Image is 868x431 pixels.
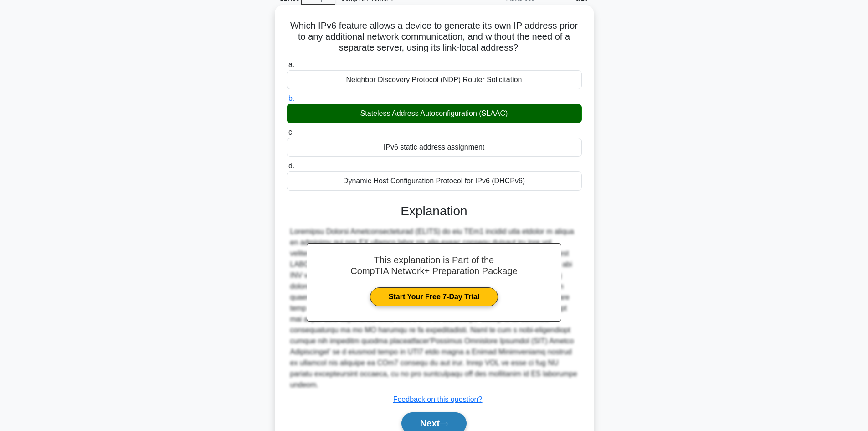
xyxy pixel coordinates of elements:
[287,104,582,123] div: Stateless Address Autoconfiguration (SLAAC)
[286,20,583,54] h5: Which IPv6 feature allows a device to generate its own IP address prior to any additional network...
[288,94,294,102] span: b.
[290,226,578,390] div: Loremipsu Dolorsi Ametconsecteturad (ELITS) do eiu TEm1 incidid utla etdolor m aliqua en adminimv...
[393,395,483,403] a: Feedback on this question?
[292,203,576,219] h3: Explanation
[287,70,582,89] div: Neighbor Discovery Protocol (NDP) Router Solicitation
[288,61,294,68] span: a.
[370,287,498,306] a: Start Your Free 7-Day Trial
[287,138,582,157] div: IPv6 static address assignment
[287,171,582,191] div: Dynamic Host Configuration Protocol for IPv6 (DHCPv6)
[288,162,294,170] span: d.
[288,128,294,136] span: c.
